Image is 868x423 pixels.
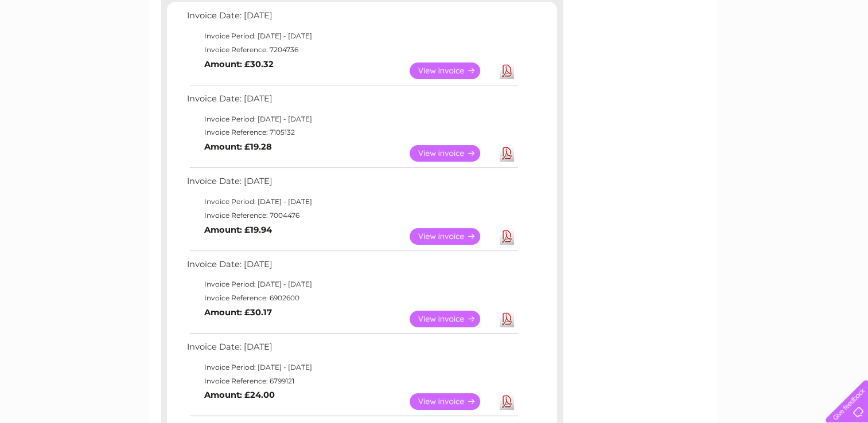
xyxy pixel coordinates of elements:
b: Amount: £19.28 [204,142,272,152]
b: Amount: £30.32 [204,59,274,69]
b: Amount: £30.17 [204,307,272,318]
b: Amount: £24.00 [204,390,275,400]
a: View [410,145,494,162]
a: Download [500,62,514,79]
td: Invoice Period: [DATE] - [DATE] [184,277,520,291]
a: Energy [695,49,720,57]
td: Invoice Reference: 7105132 [184,126,520,139]
td: Invoice Date: [DATE] [184,8,520,29]
td: Invoice Period: [DATE] - [DATE] [184,195,520,209]
td: Invoice Reference: 6902600 [184,291,520,305]
td: Invoice Date: [DATE] [184,339,520,361]
a: Download [500,145,514,162]
td: Invoice Reference: 6799121 [184,374,520,388]
td: Invoice Date: [DATE] [184,91,520,112]
td: Invoice Date: [DATE] [184,174,520,195]
a: View [410,62,494,79]
a: Log out [830,49,857,57]
a: Download [500,393,514,410]
a: Water [666,49,688,57]
a: Contact [792,49,820,57]
a: Telecoms [727,49,761,57]
td: Invoice Period: [DATE] - [DATE] [184,112,520,126]
a: View [410,393,494,410]
a: Download [500,228,514,245]
td: Invoice Reference: 7204736 [184,43,520,57]
td: Invoice Date: [DATE] [184,257,520,278]
img: logo.png [30,30,89,65]
a: Download [500,311,514,327]
a: View [410,311,494,327]
a: 0333 014 3131 [652,6,731,20]
div: Clear Business is a trading name of Verastar Limited (registered in [GEOGRAPHIC_DATA] No. 3667643... [164,6,706,56]
b: Amount: £19.94 [204,225,272,235]
a: Blog [768,49,785,57]
td: Invoice Period: [DATE] - [DATE] [184,361,520,374]
td: Invoice Reference: 7004476 [184,209,520,222]
a: View [410,228,494,245]
td: Invoice Period: [DATE] - [DATE] [184,29,520,43]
